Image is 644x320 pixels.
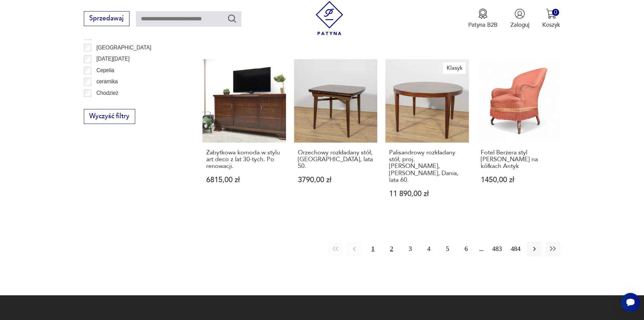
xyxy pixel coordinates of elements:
[96,89,118,98] p: Chodzież
[542,21,560,29] p: Koszyk
[96,55,129,63] p: [DATE][DATE]
[515,8,525,19] img: Ikonka użytkownika
[459,242,473,256] button: 6
[422,242,436,256] button: 4
[384,242,399,256] button: 2
[206,176,282,184] p: 6815,00 zł
[546,8,556,19] img: Ikona koszyka
[440,242,455,256] button: 5
[96,100,117,109] p: Ćmielów
[552,9,559,16] div: 0
[206,149,282,170] h3: Zabytkowa komoda w stylu art deco z lat 30-tych. Po renowacji.
[227,14,237,23] button: Szukaj
[542,8,560,29] button: 0Koszyk
[468,21,498,29] p: Patyna B2B
[389,149,465,184] h3: Palisandrowy rozkładany stół, proj. [PERSON_NAME], [PERSON_NAME], Dania, lata 60.
[96,66,114,75] p: Cepelia
[478,8,488,19] img: Ikona medalu
[468,8,498,29] a: Ikona medaluPatyna B2B
[468,8,498,29] button: Patyna B2B
[365,242,380,256] button: 1
[403,242,418,256] button: 3
[490,242,504,256] button: 483
[385,59,469,213] a: KlasykPalisandrowy rozkładany stół, proj. Severin Hansen, Haslev Møbelsnedkeri, Dania, lata 60.Pa...
[84,11,129,26] button: Sprzedawaj
[510,21,529,29] p: Zaloguj
[96,43,151,52] p: [GEOGRAPHIC_DATA]
[481,149,557,170] h3: Fotel Berżera styl [PERSON_NAME] na kółkach Antyk
[298,149,374,170] h3: Orzechowy rozkładany stół, [GEOGRAPHIC_DATA], lata 50.
[481,176,557,184] p: 1450,00 zł
[84,16,129,22] a: Sprzedawaj
[96,77,118,86] p: ceramika
[389,190,465,197] p: 11 890,00 zł
[508,242,523,256] button: 484
[298,176,374,184] p: 3790,00 zł
[621,293,640,312] iframe: Smartsupp widget button
[312,1,347,35] img: Patyna - sklep z meblami i dekoracjami vintage
[294,59,378,213] a: Orzechowy rozkładany stół, Wielka Brytania, lata 50.Orzechowy rozkładany stół, [GEOGRAPHIC_DATA],...
[477,59,560,213] a: Fotel Berżera styl Ludwikowski na kółkach AntykFotel Berżera styl [PERSON_NAME] na kółkach Antyk1...
[84,109,135,124] button: Wyczyść filtry
[510,8,529,29] button: Zaloguj
[202,59,286,213] a: Zabytkowa komoda w stylu art deco z lat 30-tych. Po renowacji.Zabytkowa komoda w stylu art deco z...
